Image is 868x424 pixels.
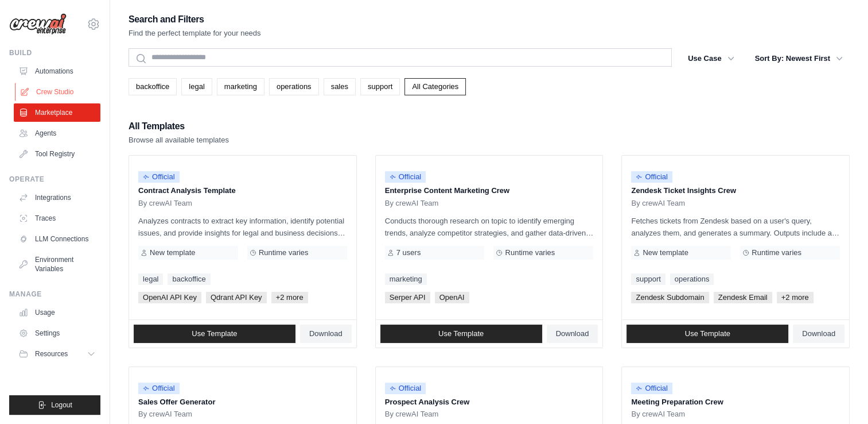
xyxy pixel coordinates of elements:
[360,78,400,95] a: support
[631,383,672,394] span: Official
[385,292,430,303] span: Serper API
[324,78,356,95] a: sales
[505,248,555,257] span: Runtime varies
[670,273,714,285] a: operations
[51,400,72,410] span: Logout
[271,292,308,303] span: +2 more
[14,324,100,342] a: Settings
[631,185,840,196] p: Zendesk Ticket Insights Crew
[385,185,594,196] p: Enterprise Content Marketing Crew
[748,48,850,69] button: Sort By: Newest First
[626,325,788,343] a: Use Template
[385,410,439,419] span: By crewAI Team
[14,209,100,228] a: Traces
[9,48,100,57] div: Build
[129,78,177,95] a: backoffice
[547,325,598,343] a: Download
[217,78,264,95] a: marketing
[181,78,212,95] a: legal
[752,248,801,257] span: Runtime varies
[681,48,741,69] button: Use Case
[138,199,192,208] span: By crewAI Team
[631,215,840,239] p: Fetches tickets from Zendesk based on a user's query, analyzes them, and generates a summary. Out...
[435,292,469,303] span: OpenAI
[385,383,426,394] span: Official
[9,290,100,299] div: Manage
[138,215,347,239] p: Analyzes contracts to extract key information, identify potential issues, and provide insights fo...
[138,185,347,196] p: Contract Analysis Template
[714,292,772,303] span: Zendesk Email
[556,329,589,338] span: Download
[14,145,100,163] a: Tool Registry
[802,329,835,338] span: Download
[138,410,192,419] span: By crewAI Team
[14,124,100,142] a: Agents
[206,292,267,303] span: Qdrant API Key
[14,188,100,207] a: Integrations
[643,248,688,257] span: New template
[129,134,229,146] p: Browse all available templates
[14,250,100,278] a: Environment Variables
[385,273,427,285] a: marketing
[134,325,295,343] a: Use Template
[631,292,709,303] span: Zendesk Subdomain
[35,349,68,359] span: Resources
[631,199,685,208] span: By crewAI Team
[14,303,100,322] a: Usage
[631,410,685,419] span: By crewAI Team
[385,171,426,183] span: Official
[300,325,352,343] a: Download
[138,171,180,183] span: Official
[14,62,100,80] a: Automations
[385,199,439,208] span: By crewAI Team
[138,383,180,394] span: Official
[396,248,421,257] span: 7 users
[129,118,229,134] h2: All Templates
[9,13,67,35] img: Logo
[380,325,542,343] a: Use Template
[129,11,261,28] h2: Search and Filters
[9,395,100,415] button: Logout
[14,230,100,248] a: LLM Connections
[138,396,347,408] p: Sales Offer Generator
[138,292,201,303] span: OpenAI API Key
[385,215,594,239] p: Conducts thorough research on topic to identify emerging trends, analyze competitor strategies, a...
[168,273,210,285] a: backoffice
[404,78,466,95] a: All Categories
[192,329,237,338] span: Use Template
[9,175,100,184] div: Operate
[631,171,672,183] span: Official
[14,345,100,363] button: Resources
[15,83,102,101] a: Crew Studio
[777,292,813,303] span: +2 more
[129,28,261,39] p: Find the perfect template for your needs
[14,103,100,122] a: Marketplace
[438,329,484,338] span: Use Template
[685,329,730,338] span: Use Template
[150,248,195,257] span: New template
[793,325,844,343] a: Download
[138,273,163,285] a: legal
[631,273,665,285] a: support
[385,396,594,408] p: Prospect Analysis Crew
[259,248,309,257] span: Runtime varies
[269,78,319,95] a: operations
[309,329,342,338] span: Download
[631,396,840,408] p: Meeting Preparation Crew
